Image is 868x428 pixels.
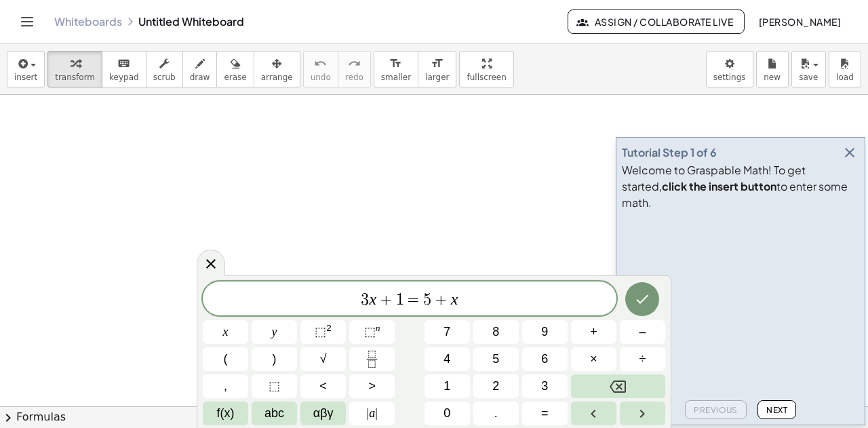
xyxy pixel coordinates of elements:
span: ÷ [639,350,646,368]
button: 3 [522,374,568,398]
button: Left arrow [571,402,616,425]
span: 0 [443,404,450,423]
button: ) [252,347,297,371]
span: load [836,73,854,82]
span: redo [345,73,363,82]
span: = [404,292,424,308]
span: 3 [541,377,548,395]
a: Whiteboards [54,15,122,28]
span: 6 [541,350,548,368]
button: Plus [571,320,616,344]
span: a [367,404,378,423]
span: 7 [443,323,450,341]
span: insert [14,73,37,82]
button: Minus [620,320,665,344]
button: transform [47,51,102,87]
span: abc [264,404,284,423]
span: larger [425,73,449,82]
button: Fraction [349,347,395,371]
button: Square root [300,347,346,371]
span: y [272,323,277,341]
span: smaller [381,73,411,82]
span: . [494,404,498,423]
button: , [203,374,248,398]
i: undo [314,56,327,72]
button: redoredo [338,51,371,87]
span: 9 [541,323,548,341]
i: keyboard [117,56,130,72]
button: Less than [300,374,346,398]
button: Greek alphabet [300,402,346,425]
span: 2 [492,377,499,395]
span: | [375,406,378,420]
button: Next [757,400,796,419]
button: Toggle navigation [16,11,38,33]
button: ( [203,347,248,371]
button: draw [182,51,218,87]
button: keyboardkeypad [102,51,146,87]
span: < [319,377,327,395]
span: x [223,323,229,341]
span: 5 [492,350,499,368]
span: arrange [261,73,293,82]
span: draw [190,73,210,82]
span: > [368,377,376,395]
button: save [791,51,826,87]
span: ⬚ [269,377,280,395]
i: format_size [431,56,443,72]
div: Welcome to Graspable Math! To get started, to enter some math. [622,162,859,211]
button: 2 [473,374,519,398]
button: format_sizesmaller [374,51,418,87]
span: keypad [109,73,139,82]
button: Placeholder [252,374,297,398]
button: Absolute value [349,402,395,425]
button: arrange [254,51,300,87]
button: erase [216,51,254,87]
span: f(x) [217,404,235,423]
span: 5 [423,292,431,308]
button: Assign / Collaborate Live [568,9,745,34]
button: 1 [425,374,470,398]
button: Times [571,347,616,371]
span: | [367,406,370,420]
button: Squared [300,320,346,344]
button: y [252,320,297,344]
span: – [639,323,646,341]
span: 1 [443,377,450,395]
span: √ [320,350,327,368]
span: ⬚ [364,325,376,338]
span: ( [224,350,228,368]
span: fullscreen [467,73,506,82]
button: 8 [473,320,519,344]
span: erase [224,73,246,82]
button: 0 [425,402,470,425]
button: format_sizelarger [418,51,456,87]
span: + [376,292,396,308]
span: , [224,377,227,395]
button: 9 [522,320,568,344]
span: ⬚ [315,325,326,338]
span: 3 [361,292,369,308]
span: undo [311,73,331,82]
sup: 2 [326,323,332,333]
span: transform [55,73,95,82]
button: insert [7,51,45,87]
span: × [590,350,597,368]
button: new [756,51,789,87]
span: Assign / Collaborate Live [579,16,733,28]
span: + [431,292,451,308]
button: Greater than [349,374,395,398]
i: redo [348,56,361,72]
b: click the insert button [662,179,776,193]
span: settings [713,73,746,82]
button: Right arrow [620,402,665,425]
button: Alphabet [252,402,297,425]
button: Backspace [571,374,665,398]
button: Done [625,282,659,316]
span: ) [273,350,277,368]
button: fullscreen [459,51,513,87]
i: format_size [389,56,402,72]
span: 4 [443,350,450,368]
button: settings [706,51,753,87]
button: x [203,320,248,344]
